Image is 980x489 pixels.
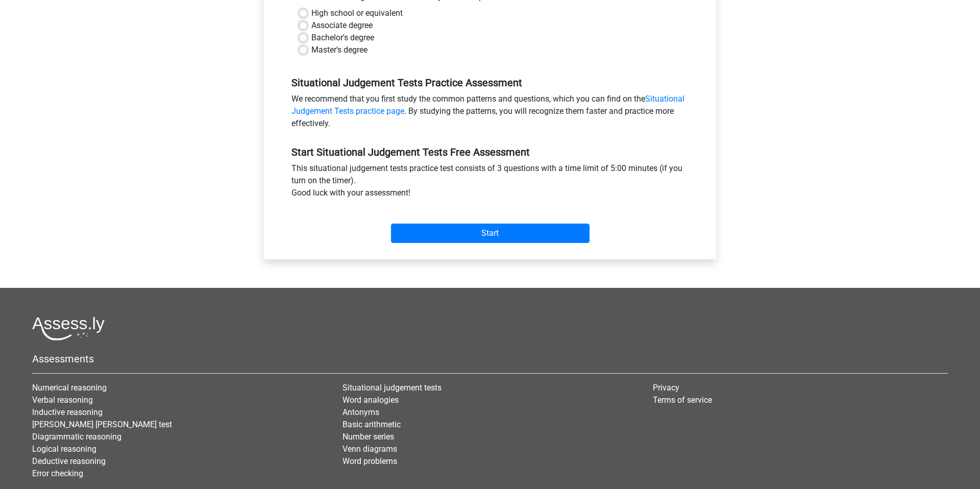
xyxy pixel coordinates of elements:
[342,444,397,454] a: Venn diagrams
[32,407,103,417] a: Inductive reasoning
[284,162,696,203] div: This situational judgement tests practice test consists of 3 questions with a time limit of 5:00 ...
[342,407,379,417] a: Antonyms
[342,456,397,466] a: Word problems
[32,316,105,340] img: Assessly logo
[32,420,172,429] a: [PERSON_NAME] [PERSON_NAME] test
[32,456,106,466] a: Deductive reasoning
[391,224,590,243] input: Start
[311,32,374,44] label: Bachelor's degree
[653,395,712,405] a: Terms of service
[32,444,96,454] a: Logical reasoning
[32,469,83,478] a: Error checking
[653,383,679,393] a: Privacy
[32,383,107,393] a: Numerical reasoning
[291,146,689,158] h5: Start Situational Judgement Tests Free Assessment
[342,432,394,442] a: Number series
[32,395,93,405] a: Verbal reasoning
[291,77,689,89] h5: Situational Judgement Tests Practice Assessment
[342,383,442,393] a: Situational judgement tests
[32,353,948,365] h5: Assessments
[311,19,373,32] label: Associate degree
[284,93,696,134] div: We recommend that you first study the common patterns and questions, which you can find on the . ...
[311,44,367,56] label: Master's degree
[342,395,399,405] a: Word analogies
[311,7,403,19] label: High school or equivalent
[32,432,121,442] a: Diagrammatic reasoning
[342,420,401,429] a: Basic arithmetic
